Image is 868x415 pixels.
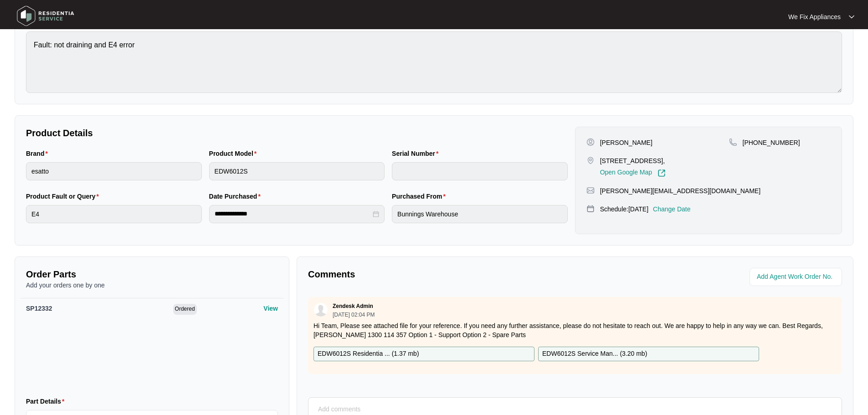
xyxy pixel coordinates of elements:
p: Add your orders one by one [26,281,278,290]
label: Date Purchased [209,192,264,201]
img: map-pin [586,186,595,195]
img: map-pin [586,156,595,164]
p: We Fix Appliances [788,12,841,21]
img: map-pin [729,138,737,146]
p: Zendesk Admin [333,302,373,310]
input: Serial Number [392,162,568,180]
p: Change Date [653,205,691,214]
input: Purchased From [392,205,568,223]
label: Part Details [26,397,68,406]
label: Brand [26,149,51,158]
p: Comments [308,268,569,281]
img: dropdown arrow [849,15,854,19]
input: Product Model [209,162,385,180]
input: Add Agent Work Order No. [757,272,837,282]
label: Serial Number [392,149,442,158]
img: user.svg [314,303,328,317]
textarea: Fault: not draining and E4 error [26,31,842,93]
input: Brand [26,162,202,180]
a: Open Google Map [600,169,666,177]
p: [STREET_ADDRESS], [600,156,666,165]
img: user-pin [586,138,595,146]
p: Product Details [26,127,568,139]
label: Product Model [209,149,261,158]
p: Schedule: [DATE] [600,205,648,214]
p: View [263,304,278,313]
p: EDW6012S Service Man... ( 3.20 mb ) [542,349,647,359]
label: Product Fault or Query [26,192,103,201]
p: EDW6012S Residentia ... ( 1.37 mb ) [318,349,419,359]
p: [PHONE_NUMBER] [743,138,800,147]
p: [PERSON_NAME] [600,138,652,147]
img: Link-External [657,169,666,177]
input: Date Purchased [215,209,371,219]
img: map-pin [586,205,595,213]
p: Order Parts [26,268,278,281]
span: Ordered [173,304,197,315]
span: SP12332 [26,305,52,312]
input: Product Fault or Query [26,205,202,223]
p: [PERSON_NAME][EMAIL_ADDRESS][DOMAIN_NAME] [600,186,760,195]
p: Hi Team, Please see attached file for your reference. If you need any further assistance, please ... [313,321,837,339]
img: residentia service logo [14,2,77,30]
label: Purchased From [392,192,449,201]
p: [DATE] 02:04 PM [333,312,375,318]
